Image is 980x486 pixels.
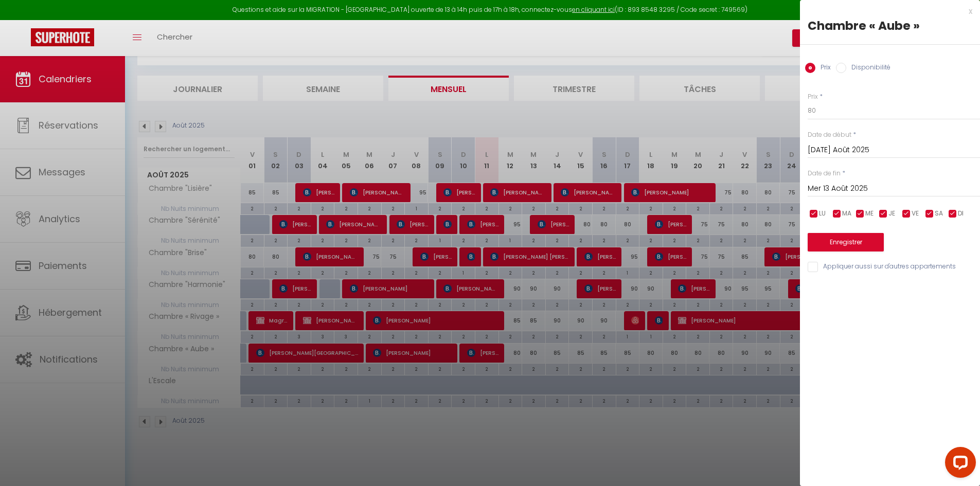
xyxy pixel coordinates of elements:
[819,209,826,219] span: LU
[842,209,851,219] span: MA
[912,209,919,219] span: VE
[808,17,972,34] div: Chambre « Aube »
[800,5,972,17] div: x
[815,63,831,74] label: Prix
[808,233,884,251] button: Enregistrer
[935,209,943,219] span: SA
[846,63,890,74] label: Disponibilité
[937,443,980,486] iframe: LiveChat chat widget
[808,169,841,178] label: Date de fin
[808,92,818,102] label: Prix
[888,209,895,219] span: JE
[808,130,851,140] label: Date de début
[865,209,874,219] span: ME
[958,209,964,219] span: DI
